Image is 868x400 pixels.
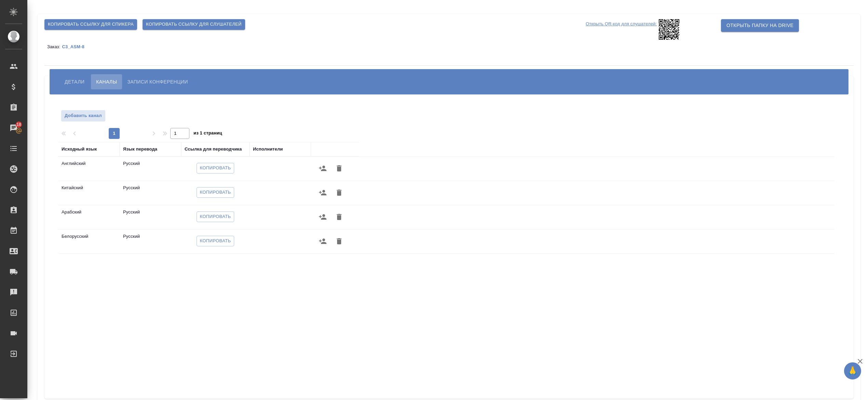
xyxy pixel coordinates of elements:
div: Ссылка для переводчика [185,146,242,153]
button: 🙏 [844,362,861,379]
td: Китайский [58,181,120,205]
div: Язык перевода [123,146,157,153]
button: Добавить канал [61,110,106,122]
td: Белорусский [58,230,120,254]
button: Удалить канал [331,160,347,177]
span: Копировать ссылку для слушателей [146,21,242,28]
div: Исполнители [253,146,283,153]
span: Копировать [200,164,231,172]
button: Копировать ссылку для спикера [44,19,137,30]
span: Открыть папку на Drive [726,21,793,30]
span: Добавить канал [65,112,102,120]
span: Копировать [200,237,231,245]
p: Заказ: [47,44,62,49]
button: Назначить исполнителей [315,233,331,249]
button: Копировать [197,163,235,173]
button: Копировать ссылку для слушателей [143,19,245,30]
button: Копировать [197,211,235,222]
a: 18 [2,119,26,137]
span: Копировать ссылку для спикера [48,21,134,28]
td: Арабский [58,205,120,229]
td: Русский [120,230,181,254]
td: Английский [58,157,120,181]
a: C3_ASM-8 [62,44,89,49]
span: Копировать [200,189,231,196]
button: Копировать [197,187,235,198]
td: Русский [120,181,181,205]
button: Удалить канал [331,184,347,201]
p: Открыть QR-код для слушателей: [586,19,657,40]
button: Открыть папку на Drive [721,19,799,32]
td: Русский [120,157,181,181]
span: из 1 страниц [193,129,222,139]
button: Копировать [197,236,235,246]
button: Удалить канал [331,209,347,225]
span: Каналы [96,78,117,86]
button: Удалить канал [331,233,347,249]
td: Русский [120,205,181,229]
span: 🙏 [847,364,858,378]
button: Назначить исполнителей [315,184,331,201]
div: Исходный язык [62,146,97,153]
button: Назначить исполнителей [315,160,331,177]
span: Детали [65,78,84,86]
span: Копировать [200,213,231,221]
span: Записи конференции [127,78,188,86]
span: 18 [12,121,25,128]
p: C3_ASM-8 [62,44,89,49]
button: Назначить исполнителей [315,209,331,225]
